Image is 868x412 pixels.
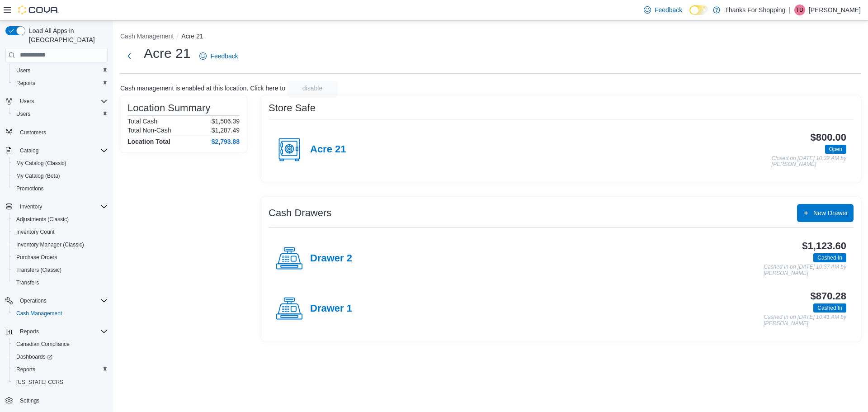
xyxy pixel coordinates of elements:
[9,251,111,264] button: Purchase Orders
[13,239,88,250] a: Inventory Manager (Classic)
[2,126,111,139] button: Customers
[20,129,46,136] span: Customers
[13,183,108,194] span: Promotions
[13,109,34,119] a: Users
[9,307,111,320] button: Cash Management
[16,395,43,406] a: Settings
[16,127,108,138] span: Customers
[2,325,111,338] button: Reports
[13,227,108,237] span: Inventory Count
[16,145,108,156] span: Catalog
[16,266,61,274] span: Transfers (Classic)
[13,65,34,76] a: Users
[16,185,44,192] span: Promotions
[640,1,686,19] a: Feedback
[13,170,108,181] span: My Catalog (Beta)
[20,397,39,404] span: Settings
[825,145,846,154] span: Open
[120,33,174,40] button: Cash Management
[16,67,30,74] span: Users
[20,203,42,210] span: Inventory
[13,364,108,375] span: Reports
[16,379,63,386] span: [US_STATE] CCRS
[2,200,111,213] button: Inventory
[13,158,70,169] a: My Catalog (Classic)
[813,253,846,262] span: Cashed In
[210,52,238,61] span: Feedback
[9,213,111,226] button: Adjustments (Classic)
[794,5,805,15] div: Tyler Dirks
[813,303,846,313] span: Cashed In
[9,363,111,376] button: Reports
[13,78,39,89] a: Reports
[13,252,61,263] a: Purchase Orders
[2,394,111,407] button: Settings
[16,110,30,118] span: Users
[16,228,55,236] span: Inventory Count
[120,47,138,65] button: Next
[120,85,285,92] p: Cash management is enabled at this location. Click here to
[25,26,108,44] span: Load All Apps in [GEOGRAPHIC_DATA]
[212,127,240,134] p: $1,287.49
[9,170,111,182] button: My Catalog (Beta)
[16,216,69,223] span: Adjustments (Classic)
[20,98,34,105] span: Users
[2,144,111,157] button: Catalog
[20,328,39,335] span: Reports
[16,96,38,107] button: Users
[16,366,35,373] span: Reports
[9,376,111,388] button: [US_STATE] CCRS
[16,201,46,212] button: Inventory
[16,254,57,261] span: Purchase Orders
[9,238,111,251] button: Inventory Manager (Classic)
[269,103,316,114] h3: Store Safe
[13,364,39,375] a: Reports
[20,297,47,304] span: Operations
[16,127,50,138] a: Customers
[13,265,65,275] a: Transfers (Classic)
[287,81,338,95] button: disable
[212,118,240,125] p: $1,506.39
[310,303,352,315] h4: Drawer 1
[811,132,846,143] h3: $800.00
[18,5,59,14] img: Cova
[813,208,848,218] span: New Drawer
[16,201,108,212] span: Inventory
[725,5,785,15] p: Thanks For Shopping
[13,351,56,362] a: Dashboards
[16,295,108,306] span: Operations
[310,144,346,156] h4: Acre 21
[127,127,171,134] h6: Total Non-Cash
[9,64,111,77] button: Users
[9,182,111,195] button: Promotions
[16,241,84,248] span: Inventory Manager (Classic)
[772,156,846,168] p: Closed on [DATE] 10:32 AM by [PERSON_NAME]
[9,77,111,90] button: Reports
[13,227,58,237] a: Inventory Count
[16,145,42,156] button: Catalog
[689,5,708,15] input: Dark Mode
[16,172,60,180] span: My Catalog (Beta)
[764,264,846,276] p: Cashed In on [DATE] 10:37 AM by [PERSON_NAME]
[13,214,108,225] span: Adjustments (Classic)
[2,95,111,108] button: Users
[13,252,108,263] span: Purchase Orders
[20,147,38,154] span: Catalog
[16,326,108,337] span: Reports
[16,395,108,406] span: Settings
[797,204,854,222] button: New Drawer
[9,338,111,350] button: Canadian Compliance
[13,308,66,319] a: Cash Management
[2,294,111,307] button: Operations
[16,80,35,87] span: Reports
[809,5,861,15] p: [PERSON_NAME]
[13,170,64,181] a: My Catalog (Beta)
[269,208,331,218] h3: Cash Drawers
[302,84,322,93] span: disable
[13,277,42,288] a: Transfers
[9,264,111,276] button: Transfers (Classic)
[13,377,108,388] span: Washington CCRS
[13,308,108,319] span: Cash Management
[9,157,111,170] button: My Catalog (Classic)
